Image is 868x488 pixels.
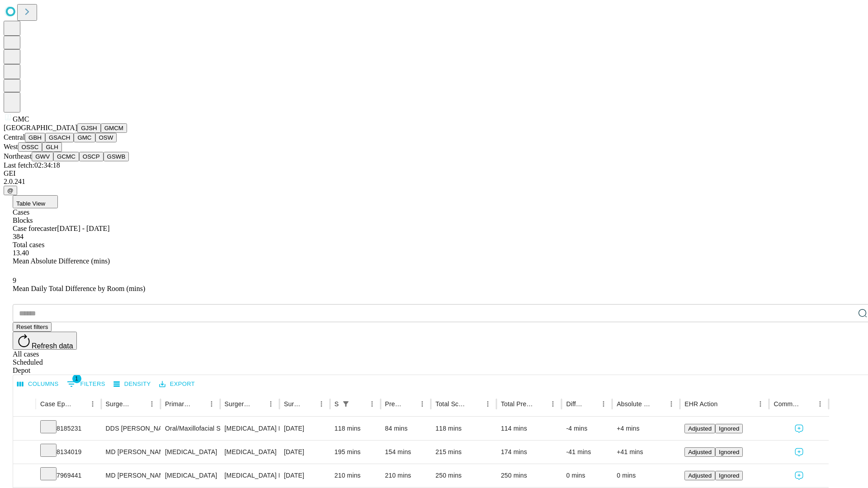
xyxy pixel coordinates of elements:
[4,178,864,186] div: 2.0.241
[284,417,325,440] div: [DATE]
[13,225,57,232] span: Case forecaster
[469,398,481,410] button: Sort
[617,441,675,464] div: +41 mins
[4,161,60,169] span: Last fetch: 02:34:18
[501,441,557,464] div: 174 mins
[32,342,73,350] span: Refresh data
[16,200,45,207] span: Table View
[74,133,95,142] button: GMC
[481,398,494,410] button: Menu
[101,123,127,133] button: GMCM
[165,400,191,408] div: Primary Service
[133,398,146,410] button: Sort
[104,152,129,161] button: GSWB
[315,398,328,410] button: Menu
[501,464,557,487] div: 250 mins
[340,398,352,410] button: Show filters
[86,398,99,410] button: Menu
[534,398,547,410] button: Sort
[252,398,264,410] button: Sort
[385,417,427,440] div: 84 mins
[72,374,81,383] span: 1
[801,398,814,410] button: Sort
[715,471,743,480] button: Ignored
[302,398,315,410] button: Sort
[13,249,29,257] span: 13.40
[18,445,31,460] button: Expand
[435,400,468,408] div: Total Scheduled Duration
[193,398,205,410] button: Sort
[165,464,215,487] div: [MEDICAL_DATA]
[79,152,104,161] button: OSCP
[4,143,18,150] span: West
[385,441,427,464] div: 154 mins
[53,152,79,161] button: GCMC
[4,124,77,131] span: [GEOGRAPHIC_DATA]
[719,425,739,432] span: Ignored
[13,277,16,284] span: 9
[57,225,109,232] span: [DATE] - [DATE]
[435,464,492,487] div: 250 mins
[25,133,45,142] button: GBH
[403,398,416,410] button: Sort
[4,186,17,195] button: @
[585,398,597,410] button: Sort
[13,233,24,240] span: 384
[335,400,339,408] div: Scheduled In Room Duration
[111,377,153,391] button: Density
[719,472,739,479] span: Ignored
[13,332,77,350] button: Refresh data
[18,468,31,484] button: Expand
[77,123,101,133] button: GJSH
[335,464,376,487] div: 210 mins
[13,322,52,332] button: Reset filters
[284,464,325,487] div: [DATE]
[40,441,97,464] div: 8134019
[597,398,610,410] button: Menu
[688,449,712,455] span: Adjusted
[335,417,376,440] div: 118 mins
[566,464,608,487] div: 0 mins
[617,417,675,440] div: +4 mins
[335,441,376,464] div: 195 mins
[95,133,117,142] button: OSW
[566,417,608,440] div: -4 mins
[617,464,675,487] div: 0 mins
[688,472,712,479] span: Adjusted
[16,324,48,330] span: Reset filters
[13,195,58,208] button: Table View
[547,398,559,410] button: Menu
[435,441,492,464] div: 215 mins
[435,417,492,440] div: 118 mins
[13,115,29,123] span: GMC
[340,398,352,410] div: 1 active filter
[7,187,14,194] span: @
[106,464,156,487] div: MD [PERSON_NAME] [PERSON_NAME] Md
[754,398,767,410] button: Menu
[264,398,277,410] button: Menu
[18,142,42,152] button: OSSC
[106,400,132,408] div: Surgeon Name
[45,133,74,142] button: GSACH
[225,417,275,440] div: [MEDICAL_DATA] FLOOR OF MOUTH SUBMANDIBULAR
[106,417,156,440] div: DDS [PERSON_NAME] [PERSON_NAME] Dds
[18,421,31,437] button: Expand
[684,424,715,433] button: Adjusted
[566,400,584,408] div: Difference
[385,464,427,487] div: 210 mins
[385,400,403,408] div: Predicted In Room Duration
[32,152,53,161] button: GWV
[617,400,651,408] div: Absolute Difference
[146,398,158,410] button: Menu
[40,464,97,487] div: 7969441
[4,133,25,141] span: Central
[665,398,678,410] button: Menu
[15,377,61,391] button: Select columns
[165,417,215,440] div: Oral/Maxillofacial Surgery
[225,464,275,487] div: [MEDICAL_DATA] PARTIAL [MEDICAL_DATA] [MEDICAL_DATA] PRESERVING
[74,398,86,410] button: Sort
[501,400,533,408] div: Total Predicted Duration
[684,447,715,457] button: Adjusted
[652,398,665,410] button: Sort
[225,441,275,464] div: [MEDICAL_DATA]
